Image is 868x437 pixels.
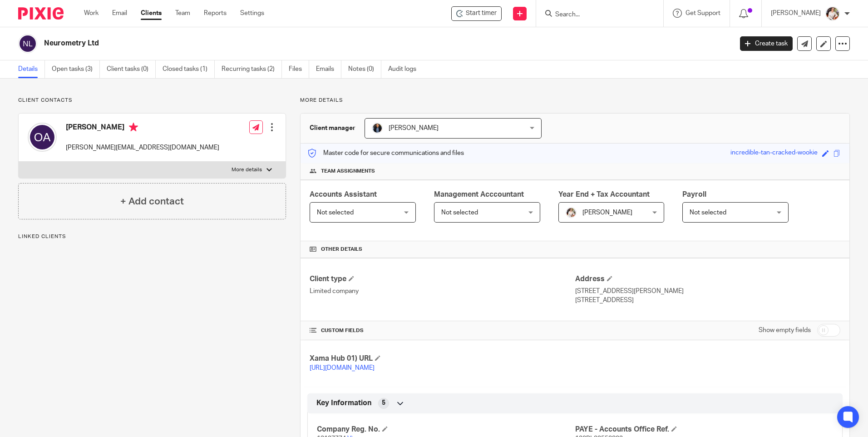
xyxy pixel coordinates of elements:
[300,97,850,104] p: More details
[310,327,575,334] h4: CUSTOM FIELDS
[682,191,706,198] span: Payroll
[307,149,464,158] p: Master code for secure communications and files
[321,168,375,175] span: Team assignments
[52,60,100,78] a: Open tasks (3)
[310,274,575,284] h4: Client type
[317,425,575,434] h4: Company Reg. No.
[759,326,811,335] label: Show empty fields
[289,60,309,78] a: Files
[18,97,286,104] p: Client contacts
[240,9,264,18] a: Settings
[582,209,632,216] span: [PERSON_NAME]
[18,60,45,78] a: Details
[310,124,355,133] h3: Client manager
[310,191,377,198] span: Accounts Assistant
[771,9,821,18] p: [PERSON_NAME]
[466,9,497,18] span: Start timer
[690,209,726,216] span: Not selected
[686,10,720,16] span: Get Support
[740,36,793,51] a: Create task
[348,60,381,78] a: Notes (0)
[66,123,219,134] h4: [PERSON_NAME]
[316,398,371,408] span: Key Information
[107,60,156,78] a: Client tasks (0)
[730,148,818,159] div: incredible-tan-cracked-wookie
[321,246,362,253] span: Other details
[554,11,636,19] input: Search
[434,191,524,198] span: Management Acccountant
[388,60,423,78] a: Audit logs
[566,207,577,218] img: Kayleigh%20Henson.jpeg
[44,39,590,48] h2: Neurometry Ltd
[558,191,650,198] span: Year End + Tax Accountant
[451,6,502,21] div: Neurometry Ltd
[575,296,840,305] p: [STREET_ADDRESS]
[18,7,64,20] img: Pixie
[382,398,385,407] span: 5
[18,233,286,240] p: Linked clients
[129,123,138,132] i: Primary
[84,9,99,18] a: Work
[317,209,354,216] span: Not selected
[316,60,341,78] a: Emails
[310,354,575,363] h4: Xama Hub 01) URL
[175,9,190,18] a: Team
[575,287,840,296] p: [STREET_ADDRESS][PERSON_NAME]
[112,9,127,18] a: Email
[575,274,840,284] h4: Address
[222,60,282,78] a: Recurring tasks (2)
[204,9,227,18] a: Reports
[372,123,383,134] img: martin-hickman.jpg
[232,166,262,174] p: More details
[141,9,162,18] a: Clients
[120,194,184,209] h4: + Add contact
[28,123,57,152] img: svg%3E
[389,125,439,131] span: [PERSON_NAME]
[310,287,575,296] p: Limited company
[825,6,840,21] img: Kayleigh%20Henson.jpeg
[575,425,833,434] h4: PAYE - Accounts Office Ref.
[163,60,215,78] a: Closed tasks (1)
[18,34,37,53] img: svg%3E
[310,365,375,371] a: [URL][DOMAIN_NAME]
[66,143,219,152] p: [PERSON_NAME][EMAIL_ADDRESS][DOMAIN_NAME]
[441,209,478,216] span: Not selected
